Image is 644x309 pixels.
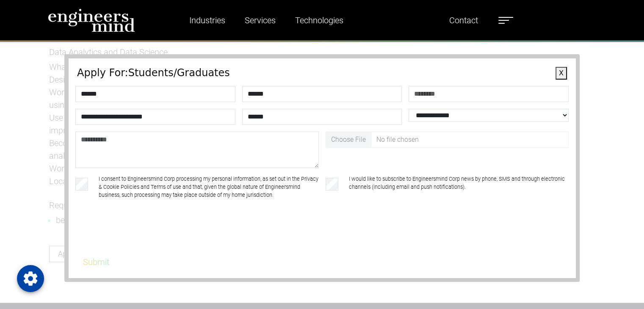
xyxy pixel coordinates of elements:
[99,175,318,199] label: I consent to Engineersmind Corp processing my personal information, as set out in the Privacy & C...
[446,11,481,30] a: Contact
[77,220,206,253] iframe: reCAPTCHA
[292,11,347,30] a: Technologies
[77,67,567,79] h4: Apply For: Students/Graduates
[349,175,569,199] label: I would like to subscribe to Engineersmind Corp news by phone, SMS and through electronic channel...
[186,11,229,30] a: Industries
[241,11,279,30] a: Services
[556,67,567,80] button: X
[48,8,135,32] img: logo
